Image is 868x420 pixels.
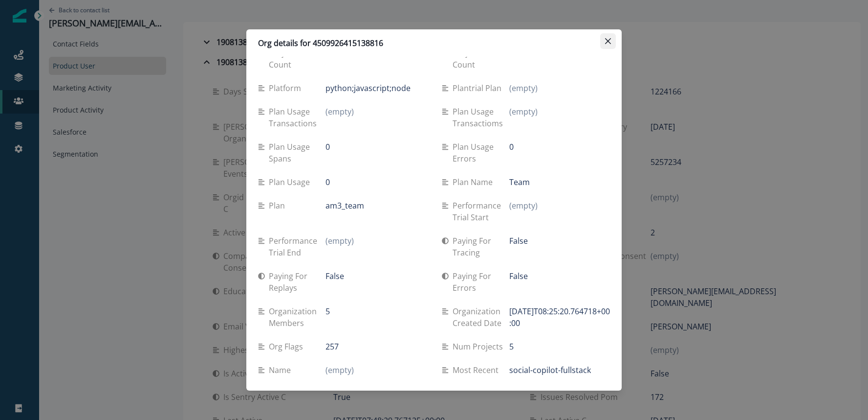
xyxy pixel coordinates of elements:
p: Paying for errors [453,270,509,294]
p: Plan usage errors [453,141,509,164]
p: Plan [269,200,289,211]
p: Org details for 4509926415138816 [258,37,383,49]
p: (empty) [509,106,538,117]
p: python;javascript;node [325,82,411,94]
button: Close [600,33,616,49]
p: 257 [325,341,339,352]
p: Plan usage [269,176,314,188]
p: Most recent proj name [453,364,509,388]
p: (empty) [325,235,354,247]
p: 0 [509,141,514,153]
p: social-copilot-fullstack [509,364,591,376]
p: Plan usage spans [269,141,325,164]
p: Plan name [453,176,497,188]
p: Organization members [269,305,325,329]
p: False [509,270,528,282]
p: False [509,235,528,247]
p: (empty) [509,82,538,94]
p: Performance trial start [453,200,509,223]
p: (empty) [509,200,538,211]
p: Org flags [269,341,307,352]
p: Paying for tracing [453,235,509,258]
p: 5 [325,305,330,317]
p: Plan usage transactions [269,106,325,129]
p: Proj backend count [453,47,509,70]
p: [DATE]T08:25:20.764718+00:00 [509,305,610,329]
p: Organization created date [453,305,509,329]
p: 0 [325,141,330,153]
p: Performance trial end [269,235,325,258]
p: Name [269,364,295,376]
p: Proj frontend count [269,47,325,70]
p: Plan usage transactioms [453,106,509,129]
p: 0 [325,176,330,188]
p: am3_team [325,200,364,211]
p: Team [509,176,530,188]
p: Paying for replays [269,270,325,294]
p: Plantrial plan [453,82,505,94]
p: False [325,270,344,282]
p: Num projects [453,341,507,352]
p: (empty) [325,106,354,117]
p: (empty) [325,364,354,376]
p: 5 [509,341,514,352]
p: Platform [269,82,305,94]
